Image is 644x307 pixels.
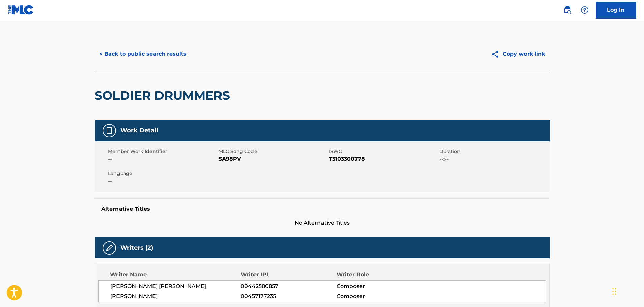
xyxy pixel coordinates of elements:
h5: Work Detail [120,127,158,134]
div: Writer Role [337,271,424,279]
span: Language [108,170,217,177]
span: T3103300778 [329,155,438,163]
span: Composer [337,282,424,290]
span: Duration [439,148,548,155]
span: 00442580857 [241,282,336,290]
img: search [563,6,571,14]
span: [PERSON_NAME] [PERSON_NAME] [110,282,241,290]
span: MLC Song Code [218,148,327,155]
span: Member Work Identifier [108,148,217,155]
span: No Alternative Titles [95,219,550,227]
img: Writers [105,244,113,252]
span: [PERSON_NAME] [110,292,241,300]
button: Copy work link [486,45,550,62]
div: Help [578,3,591,17]
span: -- [108,177,217,185]
span: -- [108,155,217,163]
img: help [581,6,589,14]
div: Drag [612,281,616,302]
span: ISWC [329,148,438,155]
a: Public Search [561,3,574,17]
span: Composer [337,292,424,300]
h2: SOLDIER DRUMMERS [95,88,233,103]
img: Work Detail [105,127,113,135]
h5: Alternative Titles [101,206,543,212]
span: --:-- [439,155,548,163]
span: 00457177235 [241,292,336,300]
div: Writer Name [110,271,241,279]
button: < Back to public search results [95,45,191,62]
a: Log In [596,2,636,19]
h5: Writers (2) [120,244,153,252]
img: Copy work link [491,50,503,58]
iframe: Chat Widget [610,275,644,307]
span: SA98PV [218,155,327,163]
img: MLC Logo [8,5,34,15]
div: Writer IPI [241,271,337,279]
